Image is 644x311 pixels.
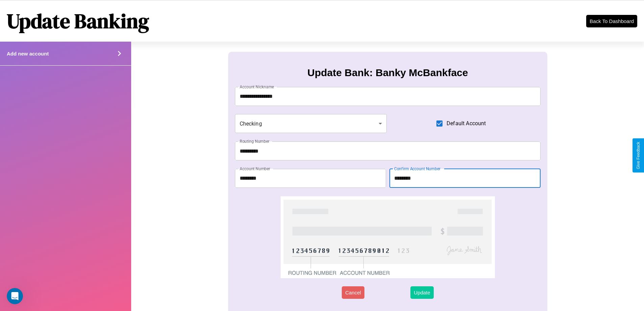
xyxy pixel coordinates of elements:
h1: Update Banking [7,7,149,35]
label: Account Number [240,166,270,172]
label: Confirm Account Number [394,166,440,172]
div: Checking [235,114,387,133]
h4: Add new account [7,51,49,57]
img: check [281,196,495,278]
button: Back To Dashboard [586,15,637,27]
iframe: Intercom live chat [7,288,23,304]
h3: Update Bank: Banky McBankface [307,67,468,79]
button: Cancel [342,286,364,299]
label: Account Nickname [240,84,274,90]
label: Routing Number [240,138,269,144]
span: Default Account [447,119,486,128]
button: Update [410,286,433,299]
div: Give Feedback [636,142,641,169]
